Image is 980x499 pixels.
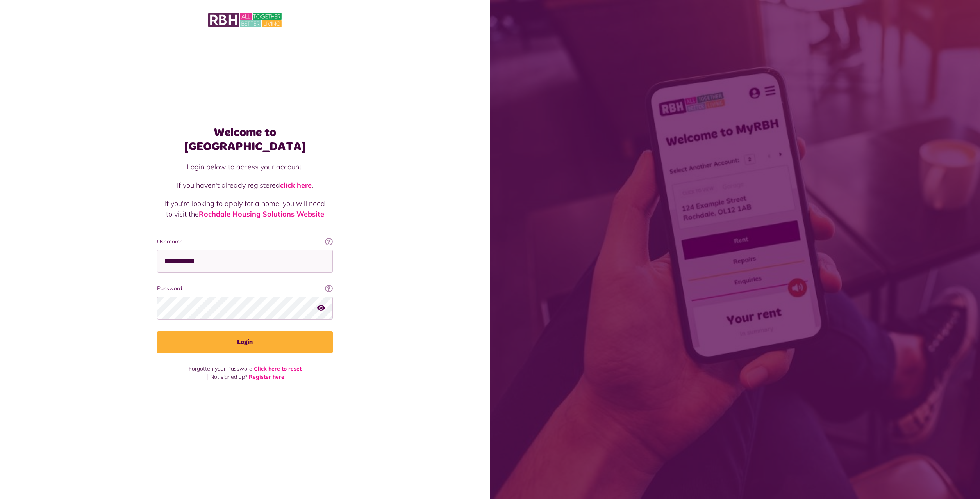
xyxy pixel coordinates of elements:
button: Login [157,331,333,353]
span: Forgotten your Password [189,365,252,372]
p: Login below to access your account. [165,162,325,172]
p: If you haven't already registered . [165,180,325,190]
a: Click here to reset [254,365,302,372]
label: Username [157,238,333,246]
span: Not signed up? [210,373,247,380]
h1: Welcome to [GEOGRAPHIC_DATA] [157,126,333,154]
img: MyRBH [208,12,282,28]
a: click here [280,181,312,190]
p: If you're looking to apply for a home, you will need to visit the [165,198,325,219]
a: Rochdale Housing Solutions Website [199,210,324,218]
a: Register here [249,373,284,380]
label: Password [157,284,333,293]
